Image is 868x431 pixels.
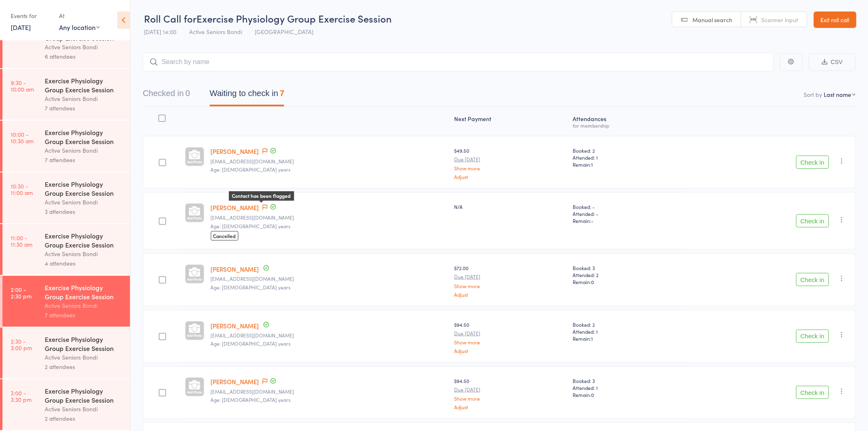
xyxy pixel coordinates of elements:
div: 4 attendees [45,259,123,268]
div: $94.50 [455,377,566,410]
span: Attended: 2 [573,271,683,278]
small: claredonnelley356@gmail.com [211,215,448,220]
span: Attended: - [573,210,683,217]
div: Active Seniors Bondi [45,249,123,259]
a: Adjust [455,404,566,410]
a: [DATE] [11,23,31,32]
button: Check in [796,156,829,169]
div: At [59,9,100,23]
div: 7 [280,89,284,98]
a: 3:00 -3:30 pmExercise Physiology Group Exercise SessionActive Seniors Bondi2 attendees [2,379,130,430]
a: Adjust [455,292,566,297]
div: $49.50 [455,147,566,179]
input: Search by name [143,53,774,71]
time: 2:00 - 2:30 pm [11,286,32,299]
small: Due [DATE] [455,387,566,392]
div: for membership [573,123,683,128]
span: Booked: - [573,203,683,210]
span: Age: [DEMOGRAPHIC_DATA] years [211,340,291,347]
span: Remain: [573,161,683,168]
a: [PERSON_NAME] [211,203,259,212]
div: 7 attendees [45,155,123,165]
time: 10:00 - 10:30 am [11,131,34,144]
span: Exercise Physiology Group Exercise Session [196,11,392,25]
a: Show more [455,283,566,289]
span: 0 [591,278,594,285]
button: Checked in0 [143,85,190,106]
a: 9:30 -10:00 amExercise Physiology Group Exercise SessionActive Seniors Bondi7 attendees [2,69,130,120]
span: Age: [DEMOGRAPHIC_DATA] years [211,284,291,291]
div: Exercise Physiology Group Exercise Session [45,283,123,301]
button: Check in [796,273,829,286]
div: Active Seniors Bondi [45,353,123,362]
span: Age: [DEMOGRAPHIC_DATA] years [211,166,291,173]
div: $94.50 [455,321,566,353]
a: Adjust [455,174,566,179]
time: 2:30 - 3:00 pm [11,338,32,351]
time: 11:00 - 11:30 am [11,234,32,248]
a: 10:30 -11:00 amExercise Physiology Group Exercise SessionActive Seniors Bondi3 attendees [2,172,130,223]
div: Last name [824,90,852,99]
div: Active Seniors Bondi [45,301,123,310]
div: Exercise Physiology Group Exercise Session [45,335,123,353]
span: Cancelled [211,231,238,241]
a: [PERSON_NAME] [211,321,259,330]
a: Show more [455,165,566,171]
div: 2 attendees [45,362,123,371]
span: [DATE] 14:00 [144,28,176,36]
div: Active Seniors Bondi [45,42,123,52]
div: Next Payment [451,110,570,132]
div: Active Seniors Bondi [45,197,123,207]
div: Contact has been flagged [229,191,294,201]
a: 2:00 -2:30 pmExercise Physiology Group Exercise SessionActive Seniors Bondi7 attendees [2,276,130,327]
div: Active Seniors Bondi [45,146,123,155]
span: Attended: 1 [573,328,683,335]
small: anitapiller21@gmail.com [211,389,448,394]
span: Attended: 1 [573,384,683,391]
label: Sort by [804,90,822,99]
button: Check in [796,386,829,399]
div: Active Seniors Bondi [45,94,123,103]
div: 7 attendees [45,310,123,320]
div: 0 [185,89,190,98]
div: N/A [455,203,566,210]
small: Due [DATE] [455,330,566,336]
span: Attended: 1 [573,154,683,161]
a: 11:00 -11:30 amExercise Physiology Group Exercise SessionActive Seniors Bondi4 attendees [2,224,130,275]
button: Check in [796,214,829,227]
time: 10:30 - 11:00 am [11,183,33,196]
small: Due [DATE] [455,274,566,280]
div: 3 attendees [45,207,123,216]
a: [PERSON_NAME] [211,265,259,273]
a: 2:30 -3:00 pmExercise Physiology Group Exercise SessionActive Seniors Bondi2 attendees [2,328,130,378]
a: [PERSON_NAME] [211,147,259,156]
button: CSV [809,53,856,71]
span: Manual search [693,16,733,24]
span: Age: [DEMOGRAPHIC_DATA] years [211,396,291,403]
span: 1 [591,335,593,342]
div: Atten­dances [569,110,686,132]
time: 9:30 - 10:00 am [11,79,34,92]
time: 3:00 - 3:30 pm [11,390,32,403]
div: Exercise Physiology Group Exercise Session [45,179,123,197]
span: Roll Call for [144,11,196,25]
span: Booked: 3 [573,377,683,384]
span: 1 [591,161,593,168]
small: campbellvictoria@gmail.com [211,158,448,164]
span: [GEOGRAPHIC_DATA] [255,28,313,36]
span: Booked: 3 [573,264,683,271]
span: Booked: 2 [573,147,683,154]
span: Remain: [573,335,683,342]
span: Booked: 2 [573,321,683,328]
button: Check in [796,330,829,343]
a: Exit roll call [814,11,857,28]
span: Age: [DEMOGRAPHIC_DATA] years [211,222,291,229]
div: 2 attendees [45,414,123,423]
span: Active Seniors Bondi [189,28,242,36]
div: Exercise Physiology Group Exercise Session [45,76,123,94]
a: [PERSON_NAME] [211,377,259,386]
a: Show more [455,396,566,401]
a: Adjust [455,348,566,353]
span: Remain: [573,217,683,224]
a: Show more [455,339,566,345]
